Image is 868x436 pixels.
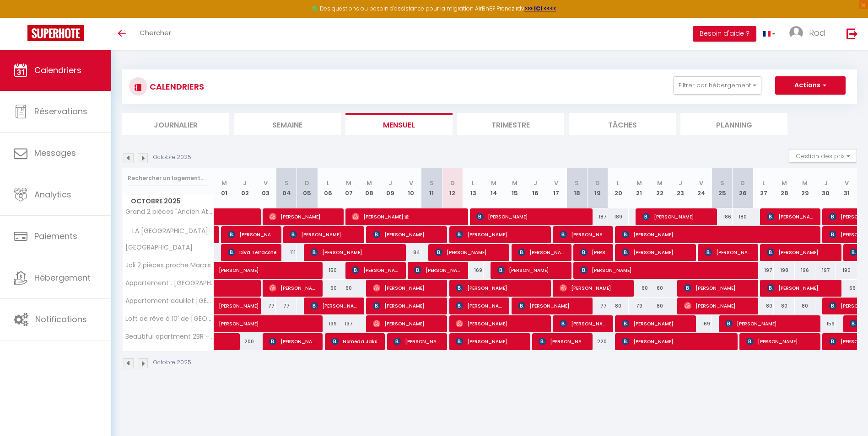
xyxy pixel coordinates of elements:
span: [PERSON_NAME] [622,244,692,261]
li: Semaine [234,113,341,135]
span: [PERSON_NAME] [767,244,837,261]
span: [PERSON_NAME] [373,279,443,297]
span: Analytics [34,189,71,200]
span: [PERSON_NAME] [228,226,277,243]
th: 03 [255,168,276,208]
abbr: L [472,179,474,187]
span: [PERSON_NAME] [539,333,588,350]
div: 197 [815,262,836,279]
span: [PERSON_NAME] [269,279,318,297]
span: Beautiful apartment 2BR - 4P Republique Temple [124,333,216,340]
div: 187 [587,208,608,225]
a: [PERSON_NAME] [214,262,235,279]
span: [PERSON_NAME] [518,244,567,261]
span: [PERSON_NAME] [767,279,837,297]
th: 05 [297,168,318,208]
th: 07 [338,168,359,208]
span: [PERSON_NAME] [642,208,712,225]
th: 06 [318,168,338,208]
div: 66 [836,280,857,297]
a: ... Rod [782,18,837,50]
p: Octobre 2025 [153,153,191,162]
div: 180 [733,208,753,225]
abbr: M [367,179,372,187]
span: [PERSON_NAME] [560,226,609,243]
span: [PERSON_NAME] [435,244,505,261]
li: Trimestre [457,113,564,135]
abbr: M [491,179,496,187]
span: [PERSON_NAME] [269,333,318,350]
th: 21 [629,168,649,208]
span: [PERSON_NAME] [394,333,442,350]
span: [PERSON_NAME] [705,244,754,261]
button: Gestion des prix [789,149,857,163]
span: [PERSON_NAME] [622,315,692,332]
span: [PERSON_NAME] [580,244,608,261]
div: 60 [649,280,670,297]
span: Joli 2 pièces proche Marais [124,262,211,269]
span: Calendriers [34,64,81,76]
span: Grand 2 pièces "Ancien Atelier Parisien" [124,208,216,215]
div: 80 [795,298,815,314]
th: 11 [421,168,442,208]
abbr: V [554,179,558,187]
div: 220 [587,333,608,350]
span: [PERSON_NAME] [476,208,588,225]
th: 09 [380,168,400,208]
abbr: M [802,179,808,187]
span: [PERSON_NAME] [456,297,505,314]
th: 02 [235,168,255,208]
th: 10 [400,168,421,208]
div: 77 [276,298,297,314]
th: 30 [815,168,836,208]
div: 79 [629,298,649,314]
span: Notifications [35,314,87,325]
span: [PERSON_NAME] [311,244,402,261]
div: 198 [774,262,794,279]
strong: >>> ICI <<<< [524,5,556,12]
div: 60 [338,280,359,297]
a: [PERSON_NAME] [214,298,235,315]
div: 196 [795,262,815,279]
span: [PERSON_NAME] [456,279,547,297]
button: Filtrer par hébergement [674,76,761,95]
span: [PERSON_NAME] [456,226,547,243]
span: [PERSON_NAME] [269,208,339,225]
abbr: D [595,179,600,187]
th: 20 [608,168,629,208]
abbr: D [305,179,309,187]
span: [PERSON_NAME] [580,261,755,279]
img: Super Booking [27,25,84,41]
span: Messages [34,147,76,159]
th: 17 [546,168,566,208]
abbr: S [285,179,289,187]
li: Journalier [122,113,229,135]
span: [PERSON_NAME] [746,333,816,350]
abbr: J [824,179,828,187]
span: [PERSON_NAME] [219,292,261,310]
li: Tâches [569,113,676,135]
div: 186 [712,208,732,225]
abbr: S [720,179,724,187]
h3: CALENDRIERS [147,76,204,97]
abbr: J [679,179,682,187]
span: [PERSON_NAME] [373,297,443,314]
th: 28 [774,168,794,208]
button: Besoin d'aide ? [693,26,756,42]
th: 25 [712,168,732,208]
span: [PERSON_NAME] [560,279,630,297]
div: 77 [587,298,608,314]
div: 189 [608,208,629,225]
span: [PERSON_NAME] [456,315,547,332]
abbr: V [699,179,703,187]
div: 60 [629,280,649,297]
div: 197 [753,262,774,279]
span: [PERSON_NAME] [311,297,360,314]
div: 84 [400,244,421,261]
abbr: M [221,179,227,187]
div: 169 [463,262,483,279]
abbr: M [346,179,351,187]
div: 190 [836,262,857,279]
li: Mensuel [345,113,453,135]
span: [PERSON_NAME] [497,261,567,279]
